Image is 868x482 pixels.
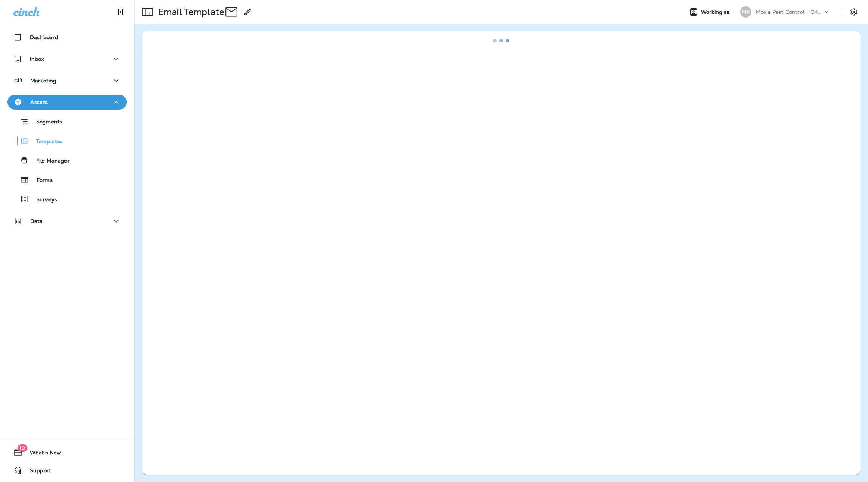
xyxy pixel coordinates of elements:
p: Segments [29,119,62,126]
button: Forms [7,172,127,188]
span: 19 [17,444,27,452]
p: Surveys [29,196,57,204]
p: Marketing [30,78,56,84]
div: MP [740,6,751,18]
button: Dashboard [7,30,127,45]
button: Segments [7,113,127,129]
p: Dashboard [30,34,58,40]
button: Inbox [7,51,127,66]
button: Marketing [7,73,127,88]
span: Working as: [701,9,733,15]
p: Email Template [155,6,224,18]
p: Forms [29,177,53,184]
span: Support [22,467,51,476]
button: Settings [847,5,861,19]
p: Templates [29,138,63,145]
button: 19What's New [7,445,127,460]
p: Data [30,218,43,224]
button: Collapse Sidebar [111,4,132,19]
button: Assets [7,95,127,110]
p: Assets [30,99,48,105]
button: Support [7,463,127,478]
span: What's New [22,450,61,459]
p: Moxie Pest Control - OKC [GEOGRAPHIC_DATA] [756,9,823,15]
button: Templates [7,133,127,149]
p: File Manager [29,158,70,165]
button: File Manager [7,152,127,168]
button: Data [7,214,127,229]
button: Surveys [7,191,127,207]
p: Inbox [30,56,44,62]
